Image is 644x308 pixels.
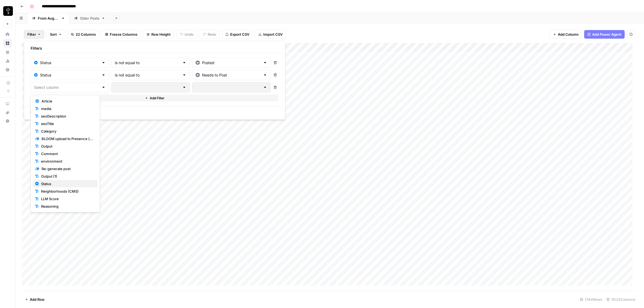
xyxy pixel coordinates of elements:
[604,295,638,304] div: 15/22 Columns
[80,16,99,21] div: Older Posts
[31,95,279,102] button: Add Filter
[41,129,93,134] span: Category
[578,295,604,304] div: 7,144 Rows
[185,32,194,37] span: Undo
[42,98,93,104] span: Article
[592,32,621,37] span: Add Power Agent
[3,4,12,18] button: Workspace: LP Production Workloads
[150,96,164,101] span: Add Filter
[50,32,57,37] span: Sort
[3,65,12,74] a: Settings
[41,159,93,164] span: environment
[263,32,283,37] span: Import CSV
[38,16,59,21] div: From [DATE]
[76,32,96,37] span: 22 Columns
[202,60,261,65] input: Posted
[41,106,93,111] span: media
[255,30,286,39] button: Import CSV
[3,48,12,56] a: Your Data
[27,13,69,24] a: From [DATE]
[202,72,261,78] input: Needs to Post
[67,30,99,39] button: 22 Columns
[40,60,99,65] input: Status
[26,43,283,53] div: Filters
[115,60,180,65] input: is not equal to
[69,13,110,24] a: Older Posts
[558,32,579,37] span: Add Column
[41,204,93,209] span: Reasoning
[41,181,93,186] span: Status
[27,32,36,37] span: Filter
[3,39,12,47] a: Browse
[41,113,93,119] span: seoDescription
[30,297,45,302] span: Add Row
[230,32,249,37] span: Export CSV
[199,30,220,39] button: Redo
[143,30,174,39] button: Row Height
[46,30,65,39] button: Sort
[41,121,93,126] span: seoTitle
[34,85,99,90] input: Select column
[41,174,93,179] span: Output (1)
[3,100,12,108] a: AirOps Academy
[42,136,93,141] span: BLOOM upload to Presence (after Human Review)
[40,72,99,78] input: Status
[3,108,12,117] button: What's new?
[222,30,253,39] button: Export CSV
[22,295,48,304] button: Add Row
[3,30,12,39] a: Home
[115,72,180,78] input: is not equal to
[3,6,13,16] img: LP Production Workloads Logo
[24,30,44,39] button: Filter
[41,151,93,156] span: Comment
[101,30,141,39] button: Freeze Columns
[3,117,12,125] button: Help + Support
[41,189,93,194] span: Neighborhoods (CMS)
[42,166,93,171] span: Re-generate post
[584,30,625,39] button: Add Power Agent
[151,32,171,37] span: Row Height
[41,144,93,149] span: Output
[110,32,137,37] span: Freeze Columns
[24,41,286,120] div: Filter
[3,57,12,65] a: Usage
[41,196,93,201] span: LLM Score
[176,30,197,39] button: Undo
[550,30,582,39] button: Add Column
[208,32,216,37] span: Redo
